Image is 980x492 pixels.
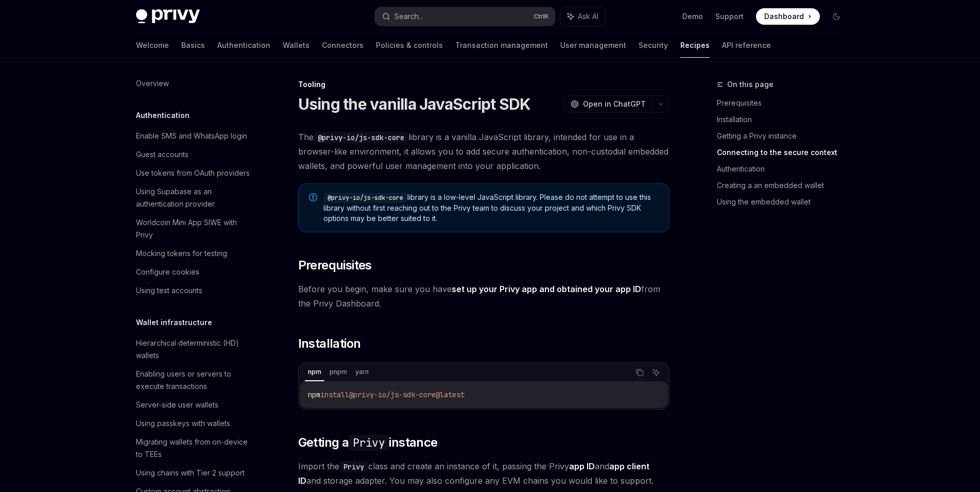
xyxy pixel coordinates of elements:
[298,282,669,311] span: Before you begin, make sure you have from the Privy Dashboard.
[298,257,372,274] span: Prerequisites
[717,161,853,177] a: Authentication
[298,335,361,352] span: Installation
[722,33,771,58] a: API reference
[560,7,606,26] button: Ask AI
[128,127,260,145] a: Enable SMS and WhatsApp login
[128,365,260,396] a: Enabling users or servers to execute transactions
[298,79,669,90] div: Tooling
[283,33,310,58] a: Wallets
[578,11,598,22] span: Ask AI
[136,337,253,362] div: Hierarchical deterministic (HD) wallets
[136,216,253,241] div: Worldcoin Mini App SIWE with Privy
[181,33,205,58] a: Basics
[352,366,372,378] div: yarn
[560,33,626,58] a: User management
[564,95,652,113] button: Open in ChatGPT
[128,396,260,414] a: Server-side user wallets
[633,366,646,379] button: Copy the contents from the code block
[717,95,853,111] a: Prerequisites
[323,193,407,203] code: @privy-io/js-sdk-core
[136,148,188,161] div: Guest accounts
[715,11,744,22] a: Support
[649,366,663,379] button: Ask AI
[394,10,423,23] div: Search...
[136,77,169,90] div: Overview
[136,185,253,210] div: Using Supabase as an authentication provider
[136,33,169,58] a: Welcome
[314,132,408,143] code: @privy-io/js-sdk-core
[136,9,200,24] img: dark logo
[128,244,260,263] a: Mocking tokens for testing
[376,33,443,58] a: Policies & controls
[136,266,199,278] div: Configure cookies
[764,11,804,22] span: Dashboard
[682,11,703,22] a: Demo
[727,78,773,91] span: On this page
[455,33,548,58] a: Transaction management
[320,390,349,399] span: install
[717,111,853,128] a: Installation
[136,316,212,329] h5: Wallet infrastructure
[717,177,853,194] a: Creating a an embedded wallet
[128,433,260,464] a: Migrating wallets from on-device to TEEs
[326,366,350,378] div: pnpm
[128,464,260,482] a: Using chains with Tier 2 support
[305,366,324,378] div: npm
[583,99,646,109] span: Open in ChatGPT
[136,130,247,142] div: Enable SMS and WhatsApp login
[375,7,555,26] button: Search...CtrlK
[136,467,245,479] div: Using chains with Tier 2 support
[136,167,250,179] div: Use tokens from OAuth providers
[717,128,853,144] a: Getting a Privy instance
[322,33,364,58] a: Connectors
[534,12,549,21] span: Ctrl K
[349,435,389,451] code: Privy
[717,144,853,161] a: Connecting to the secure context
[128,281,260,300] a: Using test accounts
[217,33,270,58] a: Authentication
[136,368,253,393] div: Enabling users or servers to execute transactions
[128,145,260,164] a: Guest accounts
[308,390,320,399] span: npm
[339,461,368,472] code: Privy
[136,436,253,461] div: Migrating wallets from on-device to TEEs
[128,182,260,213] a: Using Supabase as an authentication provider
[828,8,845,25] button: Toggle dark mode
[128,74,260,93] a: Overview
[128,334,260,365] a: Hierarchical deterministic (HD) wallets
[128,414,260,433] a: Using passkeys with wallets
[298,434,438,451] span: Getting a instance
[309,193,317,201] svg: Note
[136,417,230,430] div: Using passkeys with wallets
[569,461,595,471] strong: app ID
[136,399,218,411] div: Server-side user wallets
[128,213,260,244] a: Worldcoin Mini App SIWE with Privy
[128,263,260,281] a: Configure cookies
[298,130,669,173] span: The library is a vanilla JavaScript library, intended for use in a browser-like environment, it a...
[756,8,820,25] a: Dashboard
[452,284,641,295] a: set up your Privy app and obtained your app ID
[128,164,260,182] a: Use tokens from OAuth providers
[717,194,853,210] a: Using the embedded wallet
[136,284,202,297] div: Using test accounts
[323,192,659,224] span: library is a low-level JavaScript library. Please do not attempt to use this library without firs...
[349,390,465,399] span: @privy-io/js-sdk-core@latest
[298,459,669,488] span: Import the class and create an instance of it, passing the Privy and and storage adapter. You may...
[298,95,531,113] h1: Using the vanilla JavaScript SDK
[136,109,190,122] h5: Authentication
[136,247,227,260] div: Mocking tokens for testing
[639,33,668,58] a: Security
[680,33,710,58] a: Recipes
